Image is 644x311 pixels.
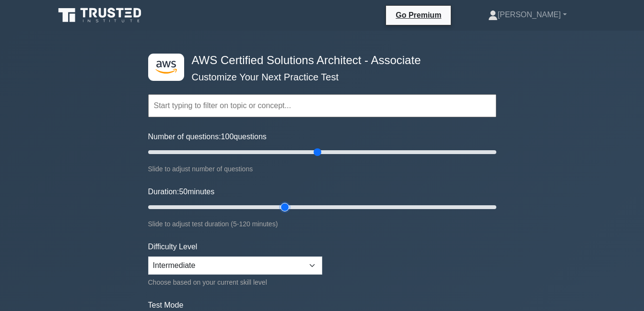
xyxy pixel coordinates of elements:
span: 100 [221,133,234,141]
div: Choose based on your current skill level [148,277,322,288]
div: Slide to adjust test duration (5-120 minutes) [148,218,496,230]
span: 50 [179,188,187,196]
h4: AWS Certified Solutions Architect - Associate [188,54,449,67]
label: Test Mode [148,300,496,311]
label: Duration: minutes [148,186,215,198]
a: Go Premium [390,9,447,21]
input: Start typing to filter on topic or concept... [148,94,496,117]
label: Number of questions: questions [148,131,267,143]
div: Slide to adjust number of questions [148,163,496,175]
label: Difficulty Level [148,241,198,253]
a: [PERSON_NAME] [465,5,590,24]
